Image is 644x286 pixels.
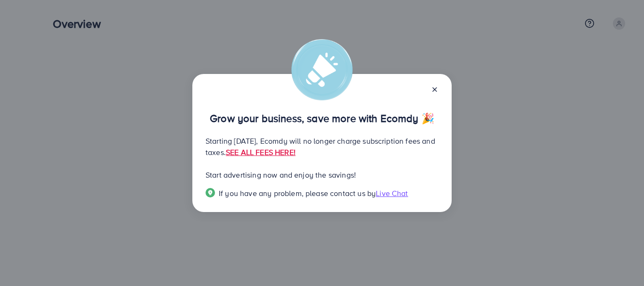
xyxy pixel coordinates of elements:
[206,188,215,197] img: Popup guide
[206,113,438,124] p: Grow your business, save more with Ecomdy 🎉
[376,188,408,198] span: Live Chat
[206,169,438,180] p: Start advertising now and enjoy the savings!
[206,135,438,158] p: Starting [DATE], Ecomdy will no longer charge subscription fees and taxes.
[291,39,353,100] img: alert
[226,147,296,157] a: SEE ALL FEES HERE!
[219,188,376,198] span: If you have any problem, please contact us by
